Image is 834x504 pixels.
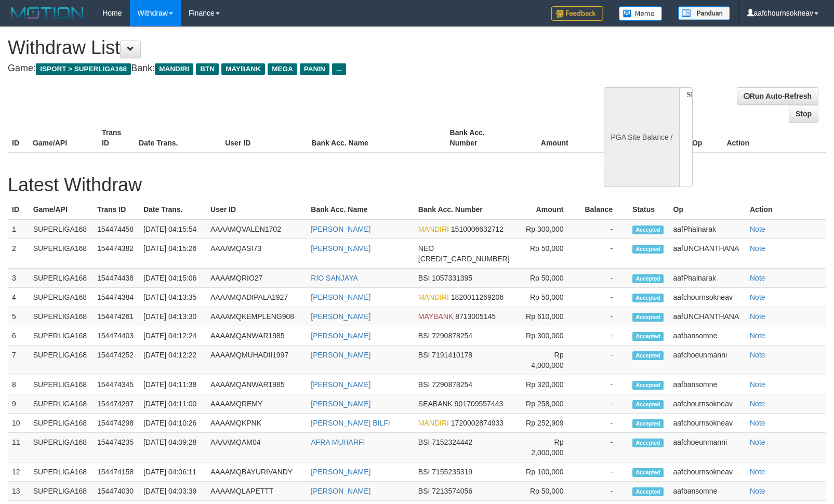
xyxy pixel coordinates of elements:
[139,288,206,307] td: [DATE] 04:13:35
[29,200,93,219] th: Game/API
[206,346,307,375] td: AAAAMQMUHADII1997
[632,313,664,322] span: Accepted
[632,351,664,360] span: Accepted
[722,123,826,153] th: Action
[206,200,307,219] th: User ID
[29,433,93,462] td: SUPERLIGA168
[669,219,746,239] td: aafPhalnarak
[669,307,746,326] td: aafUNCHANTHANA
[139,346,206,375] td: [DATE] 04:12:22
[418,244,434,253] span: NEO
[432,351,472,359] span: 7191410178
[332,63,346,75] span: ...
[515,123,584,153] th: Amount
[579,269,629,288] td: -
[669,462,746,482] td: aafchournsokneav
[155,63,193,75] span: MANDIRI
[206,219,307,239] td: AAAAMQVALEN1702
[517,414,579,433] td: Rp 252,909
[418,380,430,389] span: BSI
[517,346,579,375] td: Rp 4,000,000
[29,307,93,326] td: SUPERLIGA168
[418,351,430,359] span: BSI
[29,482,93,501] td: SUPERLIGA168
[632,468,664,477] span: Accepted
[432,487,472,495] span: 7213574056
[308,123,446,153] th: Bank Acc. Name
[8,307,29,326] td: 5
[29,346,93,375] td: SUPERLIGA168
[139,326,206,346] td: [DATE] 04:12:24
[789,105,818,123] a: Stop
[8,375,29,394] td: 8
[311,419,390,427] a: [PERSON_NAME] BILFI
[737,87,818,105] a: Run Auto-Refresh
[678,6,730,20] img: panduan.png
[93,414,139,433] td: 154474298
[139,433,206,462] td: [DATE] 04:09:28
[206,326,307,346] td: AAAAMQANWAR1985
[750,487,765,495] a: Note
[311,438,365,446] a: AFRA MUHARFI
[750,225,765,233] a: Note
[688,123,723,153] th: Op
[300,63,329,75] span: PANIN
[206,239,307,269] td: AAAAMQASI73
[139,394,206,414] td: [DATE] 04:11:00
[206,307,307,326] td: AAAAMQKEMPLENG908
[311,380,370,389] a: [PERSON_NAME]
[311,400,370,408] a: [PERSON_NAME]
[632,274,664,283] span: Accepted
[628,200,669,219] th: Status
[669,269,746,288] td: aafPhalnarak
[8,482,29,501] td: 13
[206,394,307,414] td: AAAAMQREMY
[432,274,472,282] span: 1057331395
[517,307,579,326] td: Rp 610,000
[8,346,29,375] td: 7
[579,200,629,219] th: Balance
[418,274,430,282] span: BSI
[8,239,29,269] td: 2
[632,487,664,496] span: Accepted
[93,462,139,482] td: 154474158
[8,219,29,239] td: 1
[632,245,664,254] span: Accepted
[8,462,29,482] td: 12
[139,414,206,433] td: [DATE] 04:10:26
[418,487,430,495] span: BSI
[632,332,664,341] span: Accepted
[750,438,765,446] a: Note
[517,288,579,307] td: Rp 50,000
[517,239,579,269] td: Rp 50,000
[418,438,430,446] span: BSI
[311,351,370,359] a: [PERSON_NAME]
[750,312,765,321] a: Note
[139,239,206,269] td: [DATE] 04:15:26
[206,414,307,433] td: AAAAMQKPNK
[29,123,98,153] th: Game/API
[604,87,679,187] div: PGA Site Balance /
[268,63,297,75] span: MEGA
[311,468,370,476] a: [PERSON_NAME]
[579,239,629,269] td: -
[750,274,765,282] a: Note
[29,462,93,482] td: SUPERLIGA168
[29,239,93,269] td: SUPERLIGA168
[579,346,629,375] td: -
[750,351,765,359] a: Note
[93,346,139,375] td: 154474252
[93,219,139,239] td: 154474458
[669,326,746,346] td: aafbansomne
[8,37,546,58] h1: Withdraw List
[750,244,765,253] a: Note
[8,63,546,74] h4: Game: Bank:
[750,468,765,476] a: Note
[517,219,579,239] td: Rp 300,000
[451,293,504,301] span: 1820011269206
[98,123,135,153] th: Trans ID
[517,326,579,346] td: Rp 300,000
[139,269,206,288] td: [DATE] 04:15:06
[579,462,629,482] td: -
[669,288,746,307] td: aafchournsokneav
